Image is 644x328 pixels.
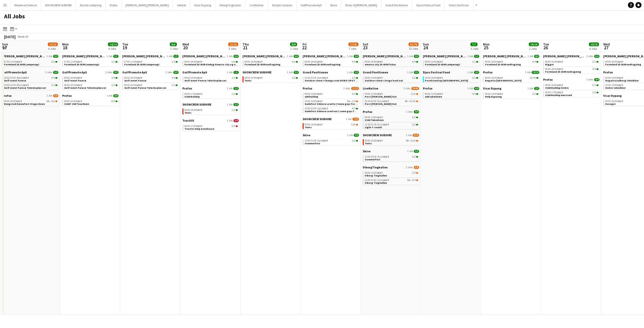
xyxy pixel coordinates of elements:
[268,0,297,10] button: Simple Creation
[4,61,22,63] span: 07:00-11:00
[365,63,396,66] span: emerco city 25-0399 fokus
[485,77,503,79] span: 08:00-16:00
[305,63,341,66] span: Formland 25-0399 nedtagning
[305,92,358,98] a: 09:00-14:00CEST4/4u80 buildup
[592,91,596,94] span: 2/2
[105,71,112,74] span: 2 Jobs
[10,0,41,10] button: Medieval Festival
[303,70,359,86] div: Grenå Pavillionen1 Job3/321:00-02:30 (Sat)CEST3/3Outdoor show ! Change over ROBO SPOT Follow spot...
[603,70,613,74] span: Profox
[543,54,599,78] div: [PERSON_NAME] [PERSON_NAME]2 Jobs6/608:00-16:00CEST2/2Rigger08:00-18:00CEST4/4Formland 25-0399 ne...
[352,77,355,79] span: 3/3
[184,63,249,66] span: Formland 25-0399 Ombyg Emerco city og nedtagning
[184,61,203,63] span: 08:00-18:00
[2,70,58,74] a: GolfPromote ApS2 Jobs5/5
[227,71,232,74] span: 1 Job
[532,61,536,63] span: 4/4
[605,61,623,63] span: 08:00-18:00
[173,71,179,74] span: 5/5
[407,55,413,58] span: 1 Job
[303,86,359,90] a: Profox3 Jobs11/12
[2,54,46,58] span: Danny Black Luna
[76,60,82,63] span: CEST
[592,84,596,86] span: 2/2
[64,83,117,89] a: 08:00-20:00CEST1/1Golf event Furesø Teleskoplæsser
[111,77,115,79] span: 4/4
[124,63,159,66] span: Formland 25-0399 Lampevagt
[245,60,298,66] a: 08:00-18:00CEST6/6Formland 25-0399 nedtagning
[425,92,478,98] a: 08:00-13:00CEST4/4u80 takedown
[305,61,323,63] span: 08:00-18:00
[294,55,299,58] span: 6/6
[245,79,252,82] span: Tents
[305,60,358,66] a: 08:00-18:00CEST4/4Formland 25-0399 nedtagning
[173,0,190,10] button: Værket
[172,61,175,63] span: 1/1
[545,70,581,73] span: Formland 25-0399 nedtagning
[363,54,406,58] span: Danny Black Luna
[2,54,58,70] div: [PERSON_NAME] [PERSON_NAME]1 Job2/207:00-11:00CEST2/2Formland 25-0399 Lampevagt
[545,86,569,89] span: U160 Buildup Hobro
[113,55,118,58] span: 1/1
[243,54,299,70] div: [PERSON_NAME] [PERSON_NAME]1 Job6/608:00-18:00CEST6/6Formland 25-0399 nedtagning
[233,71,239,74] span: 1/1
[182,86,192,90] span: Profox
[51,77,55,79] span: 4/4
[425,61,443,63] span: 08:00-12:00
[256,76,263,79] span: CEST
[256,60,263,63] span: CEST
[245,77,263,79] span: 08:00-19:00
[303,86,359,117] div: Profox3 Jobs11/1209:00-14:00CEST4/4u80 buildup10:00-15:00CEST1A•3/4Gadefest Odense Load in ( Same...
[381,0,412,10] button: Grenå Pavillionen
[407,71,413,74] span: 1 Job
[184,77,203,79] span: 08:00-20:00
[64,77,82,79] span: 08:00-20:00
[122,70,179,91] div: GolfPromote ApS2 Jobs5/508:00-20:00CEST4/4Golf event Furesø08:00-20:00CEST1/1Golf event Furesø Te...
[363,54,419,58] a: [PERSON_NAME] [PERSON_NAME]1 Job4/4
[122,70,147,74] span: GolfPromote ApS
[543,78,599,81] a: Profox2 Jobs4/4
[423,70,479,74] a: Djurs Festival Food1 Job2/2
[62,54,118,70] div: [PERSON_NAME] [PERSON_NAME]1 Job1/107:00-11:00CEST1/1Formland 25-0399 Lampevagt
[543,78,599,98] div: Profox2 Jobs4/408:00-16:00CEST2/2U160 Buildup Hobro09:00-17:00CEST2/2U160 Buildup Næstved
[64,76,117,82] a: 08:00-20:00CEST4/4Golf event Furesø
[423,70,479,86] div: Djurs Festival Food1 Job2/210:00-16:00CEST2/2Foodstand up [GEOGRAPHIC_DATA]
[111,84,115,86] span: 1/1
[423,54,479,70] div: [PERSON_NAME] [PERSON_NAME]1 Job1/108:00-12:00CEST1/1Formland 25-0399 Lampevagt
[347,55,353,58] span: 1 Job
[305,93,323,95] span: 09:00-14:00
[534,87,539,90] span: 2/2
[377,76,383,79] span: CEST
[305,76,358,82] a: 21:00-02:30 (Sat)CEST3/3Outdoor show ! Change over ROBO SPOT Follow spot / Load out
[184,93,203,95] span: 09:00-17:00
[172,77,175,79] span: 4/4
[528,87,533,90] span: 1 Job
[16,60,22,63] span: CEST
[605,79,639,82] span: Ragatta Aalborg teknikker
[437,76,443,79] span: CEST
[586,55,593,58] span: 2 Jobs
[545,68,563,70] span: 08:00-18:00
[182,54,239,70] div: [PERSON_NAME] [PERSON_NAME]1 Job6/608:00-18:00CEST6/6Formland 25-0399 Ombyg Emerco city og nedtag...
[2,70,58,94] div: GolfPromote ApS2 Jobs5/519:00-02:00 (Mon)CEST4/4Golf event Furesø19:00-02:00 (Mon)CEST1/1Golf eve...
[122,54,179,58] a: [PERSON_NAME] [PERSON_NAME]1 Job1/1
[532,71,539,74] span: 10/10
[414,55,419,58] span: 4/4
[545,60,598,66] a: 08:00-16:00CEST2/2Rigger
[545,91,598,97] a: 09:00-17:00CEST2/2U160 Buildup Næstved
[592,68,596,70] span: 4/4
[196,60,203,63] span: CEST
[525,71,531,74] span: 1 Job
[354,71,359,74] span: 3/3
[184,79,226,82] span: Golf event Furesø Teleskoplæsser
[124,60,178,66] a: 07:00-11:00CEST1/1Formland 25-0399 Lampevagt
[184,92,238,98] a: 09:00-17:00CEST2/2U160 Buildup
[423,54,479,58] a: [PERSON_NAME] [PERSON_NAME]1 Job1/1
[182,86,239,103] div: Profox1 Job2/209:00-17:00CEST2/2U160 Buildup
[124,79,146,82] span: Golf event Furesø
[245,76,298,82] a: 08:00-19:00CEST2/2Tents
[64,61,82,63] span: 07:00-11:00
[287,71,293,74] span: 1 Job
[425,60,478,66] a: 08:00-12:00CEST1/1Formland 25-0399 Lampevagt
[605,77,623,79] span: 09:00-14:00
